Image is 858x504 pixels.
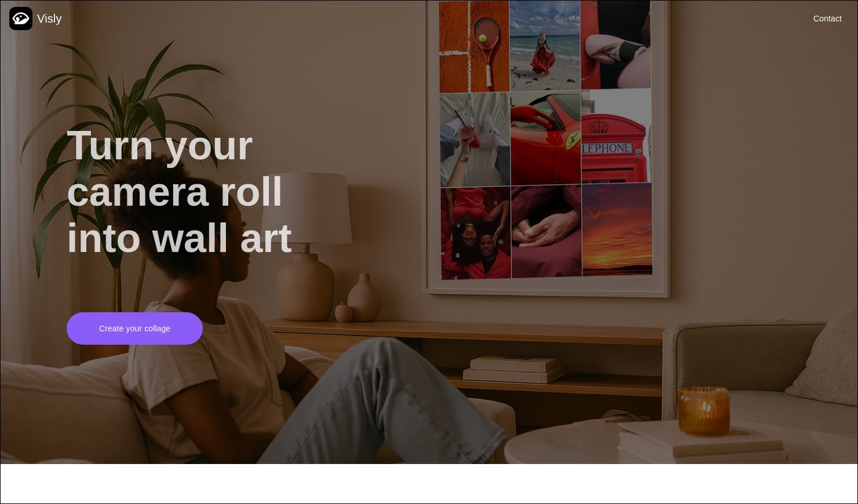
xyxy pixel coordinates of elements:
[99,323,170,334] div: Create your collage
[67,122,359,261] div: Turn your camera roll into wall art
[813,13,842,24] div: Contact
[37,10,62,27] div: Visly
[71,312,198,345] button: Create your collage
[806,8,849,30] button: Contact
